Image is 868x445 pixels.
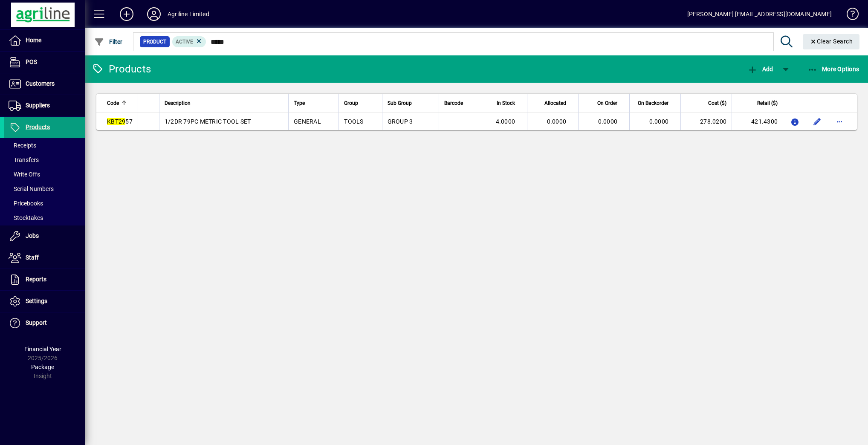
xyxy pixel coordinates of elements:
[92,34,125,49] button: Filter
[107,118,133,125] span: 57
[544,98,566,108] span: Allocated
[165,98,191,108] span: Description
[4,73,85,95] a: Customers
[26,37,41,43] span: Home
[168,7,209,21] div: Agriline Limited
[26,58,37,65] span: POS
[165,98,283,108] div: Description
[4,196,85,211] a: Pricebooks
[584,98,625,108] div: On Order
[140,6,168,22] button: Profile
[444,98,463,108] span: Barcode
[532,98,574,108] div: Allocated
[833,115,846,128] button: More options
[26,254,39,261] span: Staff
[107,98,133,108] div: Code
[294,98,333,108] div: Type
[113,6,140,22] button: Add
[4,138,85,153] a: Receipts
[26,80,55,87] span: Customers
[9,200,43,207] span: Pricebooks
[4,153,85,167] a: Transfers
[444,98,471,108] div: Barcode
[687,7,832,21] div: [PERSON_NAME] [EMAIL_ADDRESS][DOMAIN_NAME]
[597,98,617,108] span: On Order
[481,98,523,108] div: In Stock
[4,312,85,334] a: Support
[107,98,119,108] span: Code
[807,66,859,72] span: More Options
[4,225,85,247] a: Jobs
[732,113,783,130] td: 421.4300
[4,182,85,196] a: Serial Numbers
[745,61,775,77] button: Add
[344,98,376,108] div: Group
[26,298,47,304] span: Settings
[638,98,668,108] span: On Backorder
[635,98,676,108] div: On Backorder
[4,291,85,312] a: Settings
[708,98,726,108] span: Cost ($)
[4,269,85,290] a: Reports
[805,61,862,77] button: More Options
[497,98,515,108] span: In Stock
[4,52,85,73] a: POS
[26,102,50,109] span: Suppliers
[9,171,40,178] span: Write Offs
[143,38,166,46] span: Product
[294,98,305,108] span: Type
[4,30,85,51] a: Home
[680,113,732,130] td: 278.0200
[9,185,54,192] span: Serial Numbers
[649,118,669,125] span: 0.0000
[4,95,85,116] a: Suppliers
[26,124,50,130] span: Products
[496,118,515,125] span: 4.0000
[107,118,125,125] em: KBT29
[9,214,43,221] span: Stocktakes
[31,364,54,370] span: Package
[24,346,61,353] span: Financial Year
[810,38,853,45] span: Clear Search
[388,98,434,108] div: Sub Group
[294,118,321,125] span: GENERAL
[94,38,123,45] span: Filter
[26,232,39,239] span: Jobs
[9,156,39,163] span: Transfers
[840,2,857,29] a: Knowledge Base
[344,118,363,125] span: TOOLS
[172,36,206,47] mat-chip: Activation Status: Active
[92,62,151,76] div: Products
[803,34,860,49] button: Clear
[26,276,46,283] span: Reports
[388,118,413,125] span: GROUP 3
[26,319,47,326] span: Support
[757,98,778,108] span: Retail ($)
[344,98,358,108] span: Group
[9,142,36,149] span: Receipts
[176,39,193,45] span: Active
[4,247,85,269] a: Staff
[4,167,85,182] a: Write Offs
[165,118,251,125] span: 1/2DR 79PC METRIC TOOL SET
[598,118,618,125] span: 0.0000
[4,211,85,225] a: Stocktakes
[810,115,824,128] button: Edit
[547,118,567,125] span: 0.0000
[388,98,412,108] span: Sub Group
[747,66,773,72] span: Add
